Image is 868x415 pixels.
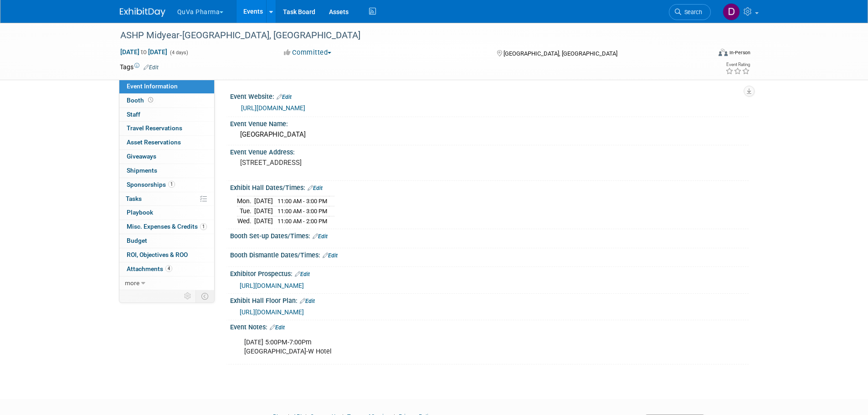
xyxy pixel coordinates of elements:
div: Exhibit Hall Floor Plan: [230,294,749,306]
td: Tue. [237,206,254,216]
div: Event Venue Name: [230,117,749,128]
span: 1 [200,223,207,230]
a: Edit [323,252,338,259]
a: [URL][DOMAIN_NAME] [240,308,304,316]
td: Mon. [237,196,254,206]
a: Playbook [119,206,214,220]
td: [DATE] [254,216,273,225]
a: [URL][DOMAIN_NAME] [240,282,304,289]
td: Personalize Event Tab Strip [180,290,196,302]
div: Event Website: [230,90,749,102]
td: [DATE] [254,196,273,206]
img: ExhibitDay [120,8,165,17]
a: more [119,277,214,290]
div: [GEOGRAPHIC_DATA] [237,128,742,142]
div: Booth Dismantle Dates/Times: [230,248,749,260]
a: Event Information [119,80,214,93]
a: Edit [313,233,328,240]
a: Sponsorships1 [119,178,214,192]
a: [URL][DOMAIN_NAME] [241,104,305,112]
td: [DATE] [254,206,273,216]
span: Booth not reserved yet [146,97,155,103]
a: Asset Reservations [119,136,214,149]
a: Edit [308,185,323,191]
a: Tasks [119,192,214,206]
img: Format-Inperson.png [719,49,728,56]
div: Event Notes: [230,320,749,332]
a: Attachments4 [119,262,214,276]
td: Toggle Event Tabs [195,290,214,302]
a: Misc. Expenses & Credits1 [119,220,214,234]
span: Playbook [127,209,153,216]
div: [DATE] 5:00PM-7:00Pm [GEOGRAPHIC_DATA]-W Hotel [238,333,648,361]
span: Tasks [126,195,142,202]
div: Event Format [657,47,751,61]
span: 4 [165,265,172,272]
span: 1 [168,181,175,188]
div: Exhibit Hall Dates/Times: [230,181,749,193]
img: Danielle Mitchell [723,3,740,20]
span: to [139,48,148,56]
span: Booth [127,97,155,104]
span: Attachments [127,265,172,272]
span: Misc. Expenses & Credits [127,223,207,230]
div: Booth Set-up Dates/Times: [230,229,749,241]
div: Exhibitor Prospectus: [230,267,749,279]
span: (4 days) [169,50,188,56]
a: Edit [270,324,285,331]
div: Event Rating [725,62,750,67]
a: Travel Reservations [119,122,214,135]
span: Asset Reservations [127,138,181,146]
a: Giveaways [119,150,214,164]
span: Event Information [127,82,178,90]
div: Event Venue Address: [230,145,749,157]
a: Edit [295,271,310,277]
span: Travel Reservations [127,124,182,132]
span: 11:00 AM - 3:00 PM [277,198,327,205]
span: 11:00 AM - 2:00 PM [277,218,327,225]
pre: [STREET_ADDRESS] [240,159,436,167]
span: Shipments [127,167,157,174]
a: Budget [119,234,214,248]
a: ROI, Objectives & ROO [119,248,214,262]
span: more [125,279,139,287]
span: 11:00 AM - 3:00 PM [277,208,327,215]
td: Wed. [237,216,254,225]
a: Edit [277,94,292,100]
a: Edit [300,298,315,304]
td: Tags [120,62,159,72]
span: [DATE] [DATE] [120,48,168,56]
a: Edit [144,64,159,71]
span: Sponsorships [127,181,175,188]
a: Booth [119,94,214,108]
a: Staff [119,108,214,122]
span: ROI, Objectives & ROO [127,251,188,258]
span: Giveaways [127,153,156,160]
span: [GEOGRAPHIC_DATA], [GEOGRAPHIC_DATA] [503,50,617,57]
span: Search [681,9,702,15]
button: Committed [281,48,335,57]
span: Staff [127,111,140,118]
div: In-Person [729,49,750,56]
div: ASHP Midyear-[GEOGRAPHIC_DATA], [GEOGRAPHIC_DATA] [117,27,697,44]
span: Budget [127,237,147,244]
a: Shipments [119,164,214,178]
a: Search [669,4,711,20]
